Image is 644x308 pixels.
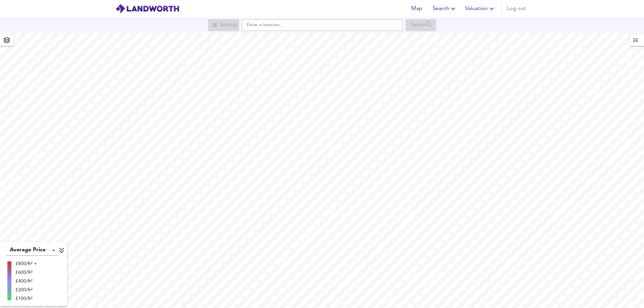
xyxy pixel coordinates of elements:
[430,2,460,15] button: Search
[406,2,427,15] button: Map
[409,4,425,13] span: Map
[463,2,498,15] button: Valuation
[242,19,403,31] input: Enter a location...
[504,2,529,15] button: Log out
[6,245,58,256] div: Average Price
[15,295,37,302] div: £100/ft²
[115,4,179,14] img: logo
[433,4,457,13] span: Search
[15,278,37,285] div: £400/ft²
[208,19,239,31] div: Search for a location first or explore the map
[507,4,526,13] span: Log out
[15,287,37,293] div: £200/ft²
[465,4,496,13] span: Valuation
[406,19,436,31] div: Search for a location first or explore the map
[15,260,37,267] div: £800/ft² +
[15,269,37,276] div: £600/ft²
